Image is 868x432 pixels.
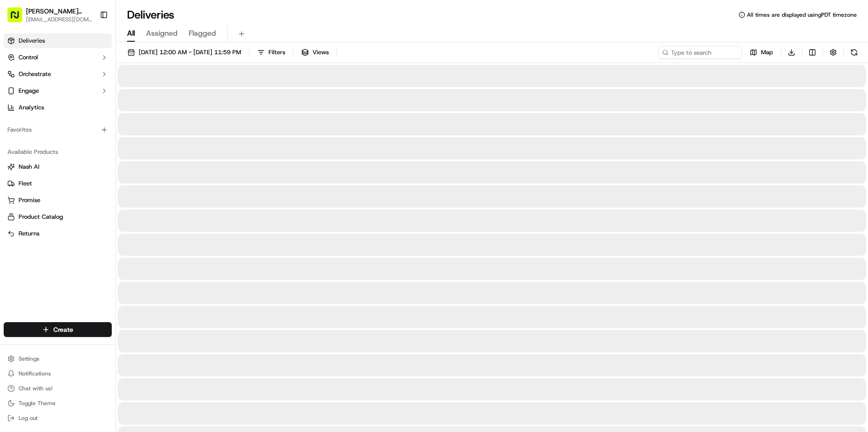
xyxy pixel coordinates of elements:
span: Settings [19,355,39,362]
button: [PERSON_NAME] Markets[EMAIL_ADDRESS][DOMAIN_NAME] [4,4,96,26]
button: Create [4,322,112,337]
button: Product Catalog [4,210,112,224]
span: Flagged [189,28,216,39]
span: All times are displayed using PDT timezone [747,11,857,19]
span: All [127,28,135,39]
button: Log out [4,412,112,425]
button: [EMAIL_ADDRESS][DOMAIN_NAME] [26,16,92,23]
button: Orchestrate [4,67,112,82]
span: Fleet [19,179,32,188]
button: Nash AI [4,159,112,174]
button: Settings [4,352,112,365]
button: Views [297,46,333,59]
span: Returns [19,229,39,238]
button: Filters [253,46,289,59]
span: Product Catalog [19,213,63,221]
span: Views [313,48,329,57]
a: Promise [7,196,108,204]
span: Notifications [19,370,51,377]
input: Type to search [658,46,742,59]
a: Product Catalog [7,213,108,221]
a: Deliveries [4,33,112,48]
span: Orchestrate [19,70,51,78]
span: Log out [19,414,38,422]
span: Create [53,325,73,334]
span: Deliveries [19,37,45,45]
span: Analytics [19,103,44,112]
a: Returns [7,229,108,238]
button: Refresh [848,46,861,59]
button: [DATE] 12:00 AM - [DATE] 11:59 PM [123,46,245,59]
span: Engage [19,87,39,95]
span: Promise [19,196,40,204]
button: Toggle Theme [4,397,112,410]
span: Filters [268,48,285,57]
a: Analytics [4,100,112,115]
div: Available Products [4,145,112,159]
button: Engage [4,83,112,98]
button: Control [4,50,112,65]
button: Notifications [4,367,112,380]
button: Promise [4,193,112,208]
button: [PERSON_NAME] Markets [26,6,92,16]
h1: Deliveries [127,7,174,22]
button: Fleet [4,176,112,191]
button: Chat with us! [4,382,112,395]
span: Toggle Theme [19,400,56,407]
button: Map [746,46,777,59]
span: Nash AI [19,163,39,171]
a: Fleet [7,179,108,188]
span: Chat with us! [19,385,52,392]
span: Assigned [146,28,178,39]
div: Favorites [4,122,112,137]
span: [DATE] 12:00 AM - [DATE] 11:59 PM [139,48,241,57]
button: Returns [4,226,112,241]
a: Nash AI [7,163,108,171]
span: Control [19,53,38,62]
span: Map [761,48,773,57]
